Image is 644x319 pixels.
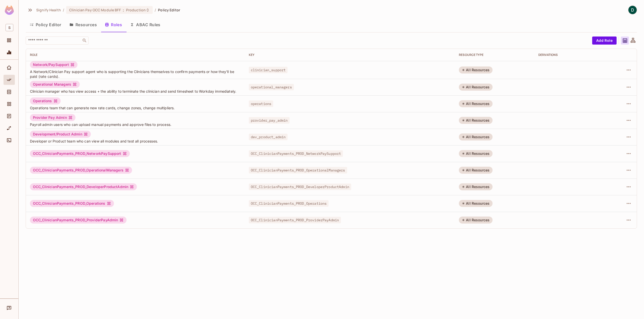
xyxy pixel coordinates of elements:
span: Payroll admin users who can upload manual payments and approve files to process. [30,122,241,127]
div: Connect [4,135,15,145]
li: / [63,8,64,12]
button: Policy Editor [26,18,65,31]
span: operational_managers [249,84,294,90]
img: Dylan Gillespie [628,6,637,14]
div: Derivations [538,53,602,57]
div: Network/PaySupport [30,61,77,68]
div: All Resources [459,167,493,174]
span: provider_pay_admin [249,117,290,124]
span: Clinician manager who has view access + the ability to terminate the clinician and send timesheet... [30,89,241,94]
div: All Resources [459,133,493,140]
button: Add Role [592,37,617,45]
div: Development/Product Admin [30,131,91,138]
div: OCC_ClinicianPayments_PROD_DeveloperProductAdmin [30,183,137,190]
span: OCC_ClinicianPayments_PROD_NetworkPaySupport [249,150,343,157]
span: Policy Editor [158,8,180,12]
div: Directory [4,87,15,97]
div: All Resources [459,150,493,157]
span: operations [249,100,273,107]
span: : [123,8,124,12]
span: Operations team that can generate new rate cards, change zones, change multipliers. [30,105,241,110]
div: Help & Updates [4,303,15,313]
span: A Network/Clinician Pay support agent who is supporting the Clinicians themselves to confirm paym... [30,69,241,79]
div: Monitoring [4,47,15,57]
div: Key [249,53,451,57]
div: URL Mapping [4,123,15,133]
div: All Resources [459,200,493,207]
span: clinician_support [249,67,288,73]
div: Operations [30,97,61,104]
div: OCC_ClinicianPayments_PROD_OperationalManagers [30,167,132,174]
div: Projects [4,35,15,45]
span: S [6,24,13,31]
div: Provider Pay Admin [30,114,75,121]
span: the active workspace [36,8,61,12]
span: OCC_ClinicianPayments_PROD_Operations [249,200,329,207]
span: Developer or Product team who can view all modules and test all processes. [30,139,241,144]
button: Roles [101,18,126,31]
li: / [155,8,156,12]
img: SReyMgAAAABJRU5ErkJggg== [5,6,14,15]
div: Elements [4,99,15,109]
div: All Resources [459,217,493,224]
div: Role [30,53,241,57]
div: Operational Managers [30,81,80,88]
div: Workspace: Signify Health [4,22,15,33]
div: All Resources [459,66,493,74]
div: Home [4,63,15,73]
div: Audit Log [4,111,15,121]
div: RESOURCE TYPE [459,53,530,57]
span: OCC_ClinicianPayments_PROD_DeveloperProductAdmin [249,184,351,190]
div: OCC_ClinicianPayments_PROD_Operations [30,200,114,207]
div: OCC_ClinicianPayments_PROD_NetworkPaySupport [30,150,130,157]
span: Clinician Pay OCC Module BFF [69,8,121,12]
span: OCC_ClinicianPayments_PROD_OperationalManagers [249,167,347,173]
span: OCC_ClinicianPayments_PROD_ProviderPayAdmin [249,217,341,223]
div: All Resources [459,84,493,91]
div: All Resources [459,183,493,190]
div: All Resources [459,100,493,107]
button: Resources [65,18,101,31]
div: Policy [4,75,15,85]
div: OCC_ClinicianPayments_PROD_ProviderPayAdmin [30,217,127,224]
div: All Resources [459,117,493,124]
button: ABAC Rules [126,18,165,31]
span: dev_product_admin [249,134,288,140]
span: Production [126,8,146,12]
